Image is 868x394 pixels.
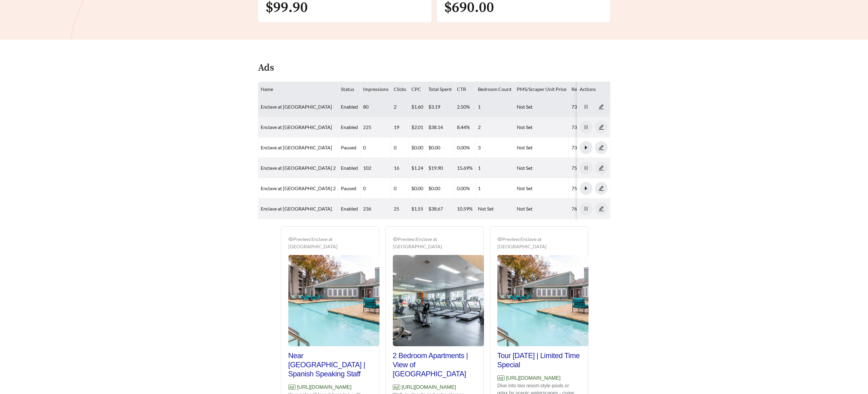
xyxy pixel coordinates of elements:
span: enabled [341,124,358,130]
td: 0 [391,138,409,158]
td: 730713722110 [569,97,610,117]
a: Enclave at [GEOGRAPHIC_DATA] [261,145,332,150]
td: $38.67 [426,199,455,219]
h2: Near [GEOGRAPHIC_DATA] | Spanish Speaking Staff [288,351,372,378]
td: 0 [391,178,409,199]
a: edit [595,145,608,150]
a: edit [595,185,608,191]
span: pause [580,165,592,171]
span: Ad [393,385,400,390]
img: Preview_Enclave at Arlington - One Bedroom [288,255,379,346]
td: 0.00% [455,138,475,158]
td: 15.69% [455,158,475,178]
span: paused [341,185,356,191]
th: Bedroom Count [475,82,514,97]
td: $1.55 [409,199,426,219]
button: pause [580,202,592,215]
span: edit [595,104,607,110]
a: Enclave at [GEOGRAPHIC_DATA] [261,104,332,110]
td: Not Set [514,138,569,158]
p: [URL][DOMAIN_NAME] [393,383,476,391]
div: Preview: Enclave at [GEOGRAPHIC_DATA] [497,235,581,250]
td: 8.44% [455,117,475,138]
td: 730713757888 [569,138,610,158]
td: 236 [361,199,391,219]
td: Not Set [514,117,569,138]
p: [URL][DOMAIN_NAME] [288,383,372,391]
td: 0 [361,138,391,158]
a: edit [595,124,608,130]
span: CPC [411,86,421,92]
td: 1 [475,158,514,178]
img: Preview_Enclave at Arlington - Two Bedroom [393,255,484,346]
td: 0.00% [455,178,475,199]
span: edit [595,186,607,191]
td: 19 [391,117,409,138]
a: edit [595,165,608,171]
td: $1.60 [409,97,426,117]
button: edit [595,162,608,174]
span: caret-right [580,186,592,191]
button: pause [580,162,592,174]
span: eye [288,237,293,242]
td: $0.00 [409,178,426,199]
td: 765658326209 [569,199,610,219]
span: Ad [288,385,296,390]
span: eye [393,237,398,242]
span: caret-right [580,145,592,150]
td: Not Set [514,199,569,219]
th: Clicks [391,82,409,97]
a: Enclave at [GEOGRAPHIC_DATA] [261,206,332,211]
td: Not Set [475,199,514,219]
th: Total Spent [426,82,455,97]
td: 3 [475,138,514,158]
td: 1 [475,97,514,117]
button: edit [595,182,608,195]
span: Ad [497,375,505,381]
span: enabled [341,104,358,110]
td: 25 [391,199,409,219]
span: enabled [341,206,358,211]
h2: 2 Bedroom Apartments | View of [GEOGRAPHIC_DATA] [393,351,476,378]
span: enabled [341,165,358,171]
span: pause [580,104,592,110]
td: 754766978878 [569,158,610,178]
button: edit [595,141,608,154]
td: 102 [361,158,391,178]
th: Actions [577,82,610,97]
th: Name [258,82,338,97]
td: $0.00 [409,138,426,158]
button: edit [595,121,608,134]
a: edit [595,104,608,110]
button: pause [580,100,592,113]
span: paused [341,145,356,150]
div: Preview: Enclave at [GEOGRAPHIC_DATA] [393,235,476,250]
td: $3.19 [426,97,455,117]
span: eye [497,237,502,242]
th: Status [338,82,361,97]
button: caret-right [580,182,592,195]
td: $2.01 [409,117,426,138]
a: edit [595,206,608,211]
td: 10.59% [455,199,475,219]
td: 16 [391,158,409,178]
h4: Ads [258,63,274,73]
div: Preview: Enclave at [GEOGRAPHIC_DATA] [288,235,372,250]
td: $19.90 [426,158,455,178]
td: $0.00 [426,178,455,199]
span: CTR [457,86,466,92]
td: 754858000700 [569,178,610,199]
span: pause [580,124,592,130]
td: 730796395676 [569,117,610,138]
td: Not Set [514,158,569,178]
td: 2 [391,97,409,117]
button: edit [595,100,608,113]
td: $38.14 [426,117,455,138]
td: $1.24 [409,158,426,178]
td: Not Set [514,178,569,199]
td: 80 [361,97,391,117]
a: Enclave at [GEOGRAPHIC_DATA] 2 [261,185,336,191]
th: PMS/Scraper Unit Price [514,82,569,97]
